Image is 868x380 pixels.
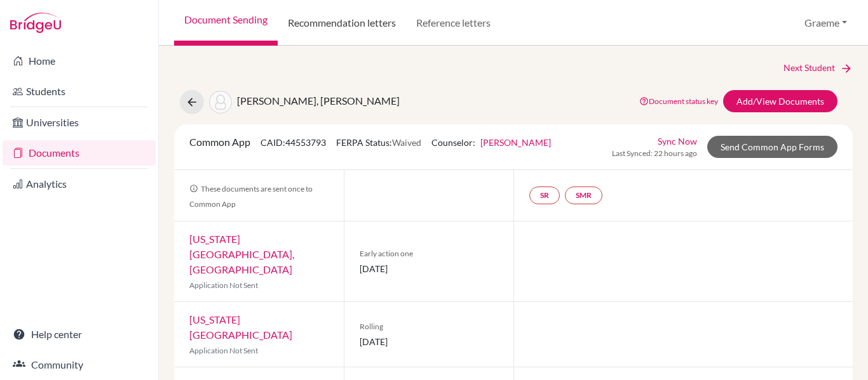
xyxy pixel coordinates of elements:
a: Documents [3,140,156,166]
button: Graeme [799,11,853,35]
a: Universities [3,110,156,135]
span: These documents are sent once to Common App [189,184,313,209]
a: SR [529,187,560,204]
a: Students [3,79,156,104]
span: [PERSON_NAME], [PERSON_NAME] [237,95,400,107]
a: Home [3,48,156,74]
span: Early action one [360,248,498,259]
img: Bridge-U [10,13,61,33]
a: [US_STATE][GEOGRAPHIC_DATA] [189,313,292,341]
a: [PERSON_NAME] [480,137,551,148]
a: Send Common App Forms [707,136,837,158]
span: [DATE] [360,262,498,275]
a: SMR [565,187,602,204]
a: Add/View Documents [723,90,837,112]
a: Next Student [783,61,853,75]
span: Application Not Sent [189,280,258,290]
a: [US_STATE][GEOGRAPHIC_DATA], [GEOGRAPHIC_DATA] [189,233,294,275]
span: CAID: 44553793 [261,137,326,148]
span: Application Not Sent [189,346,258,355]
a: Analytics [3,171,156,197]
span: Common App [189,136,250,148]
a: Sync Now [658,134,697,148]
a: Help center [3,322,156,347]
span: FERPA Status: [336,137,421,148]
span: Waived [392,137,421,148]
span: Last Synced: 22 hours ago [612,148,697,159]
span: Rolling [360,321,498,332]
a: Community [3,352,156,377]
span: Counselor: [431,137,551,148]
span: [DATE] [360,335,498,348]
a: Document status key [639,96,718,106]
